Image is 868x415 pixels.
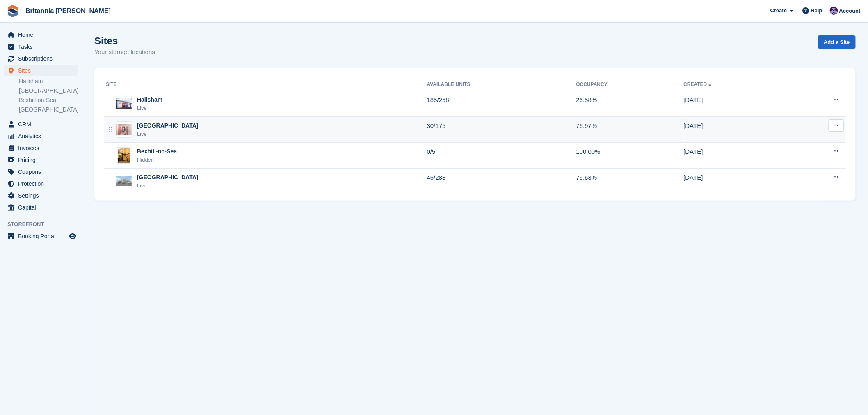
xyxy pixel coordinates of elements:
td: [DATE] [684,91,787,117]
td: 45/283 [427,169,576,194]
h1: Sites [94,35,155,46]
span: Subscriptions [18,53,67,64]
a: Hailsham [19,78,78,85]
span: Invoices [18,142,67,154]
div: Hidden [137,156,177,164]
p: Your storage locations [94,48,155,57]
th: Occupancy [576,78,684,91]
span: Create [770,7,787,15]
a: menu [4,230,78,242]
a: menu [4,130,78,142]
img: Image of Hailsham site [116,98,132,109]
div: [GEOGRAPHIC_DATA] [137,173,199,182]
img: Lee Dadgostar [830,7,838,15]
td: [DATE] [684,169,787,194]
a: Britannia [PERSON_NAME] [22,4,114,18]
span: Capital [18,202,67,213]
a: menu [4,190,78,201]
a: [GEOGRAPHIC_DATA] [19,106,78,114]
a: menu [4,41,78,52]
div: Live [137,104,162,112]
a: menu [4,166,78,178]
td: 26.58% [576,91,684,117]
td: 100.00% [576,143,684,169]
th: Available Units [427,78,576,91]
a: menu [4,119,78,130]
img: stora-icon-8386f47178a22dfd0bd8f6a31ec36ba5ce8667c1dd55bd0f319d3a0aa187defe.svg [7,5,19,17]
a: Preview store [68,231,78,241]
a: menu [4,178,78,189]
div: [GEOGRAPHIC_DATA] [137,121,199,130]
span: Analytics [18,130,67,142]
span: Tasks [18,41,67,52]
span: Help [811,7,822,15]
span: Pricing [18,154,67,166]
a: menu [4,53,78,64]
img: Image of Bexhill-on-Sea site [118,147,130,164]
span: Sites [18,65,67,76]
td: [DATE] [684,117,787,143]
td: 185/258 [427,91,576,117]
th: Site [104,78,427,91]
span: Coupons [18,166,67,178]
td: [DATE] [684,143,787,169]
a: menu [4,202,78,213]
span: Home [18,29,67,41]
td: 30/175 [427,117,576,143]
td: 76.97% [576,117,684,143]
img: Image of Eastbourne site [116,176,132,187]
span: Protection [18,178,67,189]
a: Add a Site [818,35,856,49]
div: Bexhill-on-Sea [137,147,177,156]
span: CRM [18,119,67,130]
td: 76.63% [576,169,684,194]
a: menu [4,154,78,166]
span: Storefront [7,220,82,228]
img: Image of Newhaven site [116,124,132,135]
a: [GEOGRAPHIC_DATA] [19,87,78,95]
div: Live [137,182,199,190]
span: Settings [18,190,67,201]
td: 0/5 [427,143,576,169]
a: Created [684,82,714,87]
a: Bexhill-on-Sea [19,96,78,104]
a: menu [4,29,78,41]
div: Live [137,130,199,138]
span: Account [839,7,861,15]
a: menu [4,65,78,76]
a: menu [4,142,78,154]
div: Hailsham [137,96,162,104]
span: Booking Portal [18,230,67,242]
